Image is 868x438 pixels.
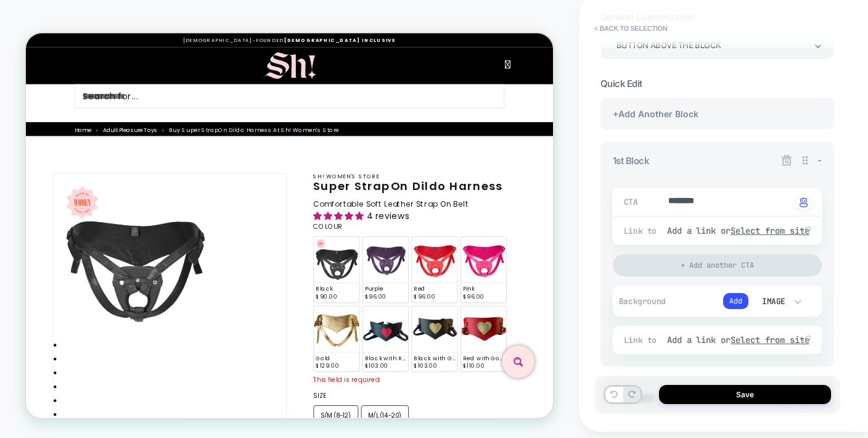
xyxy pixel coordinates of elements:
div: +Add Another Block [600,97,834,130]
span: Background [619,296,666,307]
p: Sh! Women's Store [383,186,668,195]
button: Add [723,293,748,309]
span: › [91,123,99,134]
span: - [817,154,822,166]
img: edit [801,226,811,236]
div: + Add another CTA [613,254,822,276]
div: Image [759,296,785,307]
legend: COLOUR [383,252,668,265]
strong: [DEMOGRAPHIC_DATA] INCLUSIVE [344,4,493,14]
img: edit [801,336,811,345]
a: Home [65,123,87,134]
p: [DEMOGRAPHIC_DATA]-FOUNDED [65,4,638,15]
span: Link to [624,226,661,236]
span: General Customization [600,11,695,23]
span: 4 reviews [454,236,512,251]
p: Comfortable Soft Leather Strap On Belt [383,219,668,236]
img: Sh! Women's Store - UK's 1st Female-Focussed Sex Shop [314,19,388,67]
div: Button above the block [616,37,806,54]
div: Add a link or [667,225,780,236]
button: Save [659,385,831,404]
span: › [179,123,187,134]
button: < Back to selection [588,19,674,38]
img: edit with ai [800,197,808,207]
u: Select from site [731,334,809,345]
u: Select from site [731,225,809,236]
span: Link to [624,335,661,345]
nav: breadcrumbs [65,118,417,137]
div: Add a link or [667,334,780,345]
span: 1st Block [613,155,650,167]
span: Buy Super StrapOn Dildo Harness at Sh! Women's Store [190,123,417,134]
a: Adult Pleasure Toys [102,123,175,134]
img: Super StrapOn Dildo Harness - Sh! Women's Store [36,187,256,407]
span: Quick Edit [600,78,642,89]
span: CTA [624,197,639,207]
span: 5.00 stars [383,236,454,251]
button: Search [607,68,638,99]
h1: Super StrapOn Dildo Harness [383,195,668,213]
